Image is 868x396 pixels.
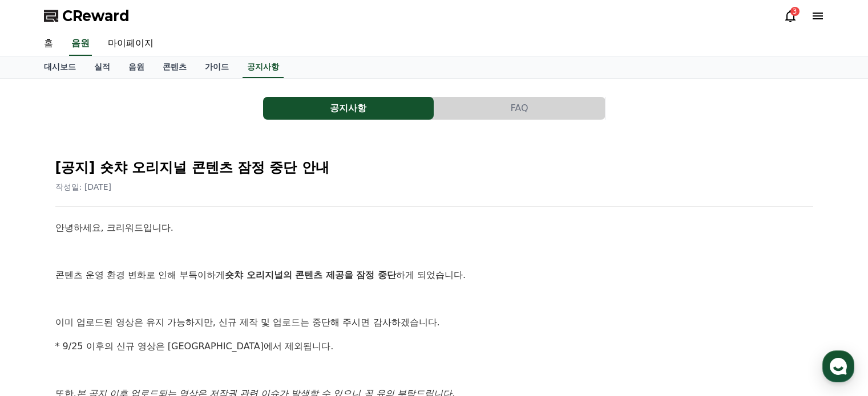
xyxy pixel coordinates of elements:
[784,9,797,23] a: 3
[35,56,85,78] a: 대시보드
[196,56,238,78] a: 가이드
[55,339,813,354] p: * 9/25 이후의 신규 영상은 [GEOGRAPHIC_DATA]에서 제외됩니다.
[154,56,196,78] a: 콘텐츠
[55,315,813,330] p: 이미 업로드된 영상은 유지 가능하지만, 신규 제작 및 업로드는 중단해 주시면 감사하겠습니다.
[85,56,119,78] a: 실적
[55,221,813,235] p: 안녕하세요, 크리워드입니다.
[243,56,284,78] a: 공지사항
[99,32,163,56] a: 마이페이지
[55,268,813,283] p: 콘텐츠 운영 환경 변화로 인해 부득이하게 하게 되었습니다.
[44,7,130,25] a: CReward
[263,97,434,120] button: 공지사항
[69,32,92,56] a: 음원
[263,97,434,120] a: 공지사항
[434,97,605,120] button: FAQ
[35,32,62,56] a: 홈
[55,158,813,177] h2: [공지] 숏챠 오리지널 콘텐츠 잠정 중단 안내
[119,56,154,78] a: 음원
[62,7,130,25] span: CReward
[55,182,112,191] span: 작성일: [DATE]
[790,7,800,16] div: 3
[225,270,396,280] strong: 숏챠 오리지널의 콘텐츠 제공을 잠정 중단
